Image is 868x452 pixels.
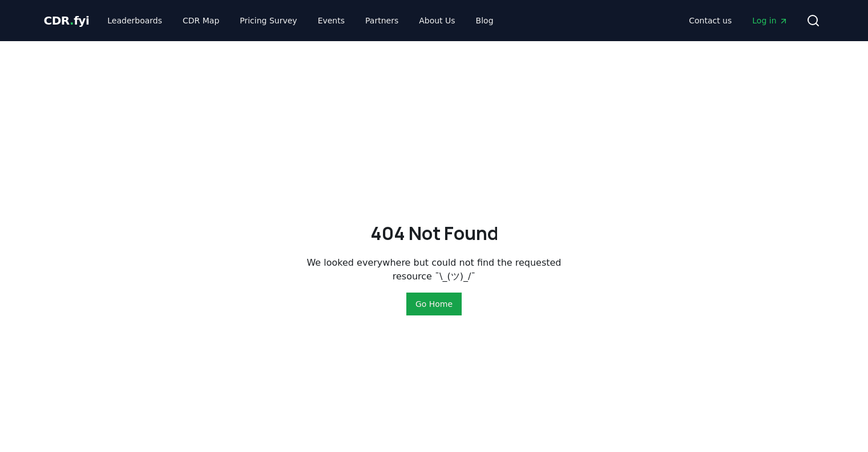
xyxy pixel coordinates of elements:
a: Partners [356,10,407,31]
p: We looked everywhere but could not find the requested resource ¯\_(ツ)_/¯ [306,256,562,283]
span: CDR fyi [44,14,90,27]
a: Log in [743,10,797,31]
a: About Us [410,10,464,31]
nav: Main [98,10,502,31]
a: CDR.fyi [44,13,90,29]
a: Blog [467,10,503,31]
span: . [70,14,74,27]
a: Pricing Survey [231,10,306,31]
a: CDR Map [173,10,228,31]
a: Events [309,10,354,31]
h2: 404 Not Found [370,219,498,247]
a: Contact us [680,10,741,31]
nav: Main [680,10,797,31]
a: Leaderboards [98,10,171,31]
span: Log in [752,15,788,26]
button: Go Home [406,293,462,315]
